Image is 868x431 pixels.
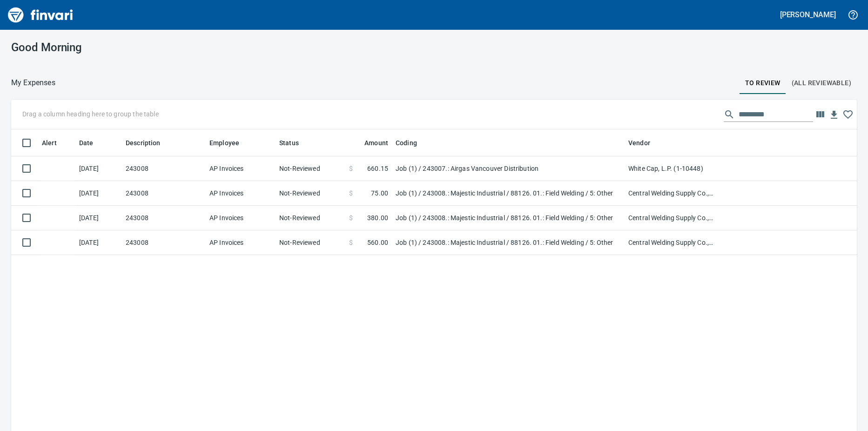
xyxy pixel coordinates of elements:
span: $ [349,189,353,198]
td: Central Welding Supply Co., Inc (1-23924) [625,206,718,230]
td: [DATE] [75,156,122,181]
nav: breadcrumb [11,77,55,88]
td: AP Invoices [206,206,276,230]
span: Status [279,137,311,148]
span: Alert [42,137,57,148]
span: Vendor [628,137,662,148]
td: 243008 [122,156,206,181]
td: 243008 [122,181,206,206]
td: Not-Reviewed [276,181,345,206]
p: Drag a column heading here to group the table [22,109,159,119]
button: [PERSON_NAME] [778,7,838,22]
td: Job (1) / 243008.: Majestic Industrial / 88126. 01.: Field Welding / 5: Other [392,230,625,255]
td: AP Invoices [206,156,276,181]
span: $ [349,213,353,222]
h5: [PERSON_NAME] [780,10,836,20]
button: Download Table [827,108,841,122]
span: Vendor [628,137,650,148]
td: [DATE] [75,181,122,206]
span: Alert [42,137,69,148]
td: [DATE] [75,230,122,255]
h3: Good Morning [11,41,278,54]
td: Central Welding Supply Co., Inc (1-23924) [625,181,718,206]
span: $ [349,238,353,247]
span: 75.00 [371,189,388,198]
span: Employee [209,137,251,148]
span: Coding [396,137,429,148]
span: 380.00 [367,213,388,222]
td: Central Welding Supply Co., Inc (1-23924) [625,230,718,255]
img: Finvari [6,4,75,26]
td: 243008 [122,230,206,255]
p: My Expenses [11,77,55,88]
span: Date [79,137,94,148]
span: To Review [745,77,781,89]
span: (All Reviewable) [792,77,851,89]
td: [DATE] [75,206,122,230]
span: Description [126,137,173,148]
button: Choose columns to display [813,108,827,121]
span: Status [279,137,299,148]
span: Coding [396,137,417,148]
span: Description [126,137,161,148]
span: 660.15 [367,164,388,173]
span: 560.00 [367,238,388,247]
td: Not-Reviewed [276,156,345,181]
span: $ [349,164,353,173]
td: Job (1) / 243008.: Majestic Industrial / 88126. 01.: Field Welding / 5: Other [392,181,625,206]
span: Amount [352,137,388,148]
td: White Cap, L.P. (1-10448) [625,156,718,181]
td: Not-Reviewed [276,206,345,230]
button: Click to remember these column choices [841,108,855,121]
td: Job (1) / 243007.: Airgas Vancouver Distribution [392,156,625,181]
td: AP Invoices [206,181,276,206]
td: AP Invoices [206,230,276,255]
td: Job (1) / 243008.: Majestic Industrial / 88126. 01.: Field Welding / 5: Other [392,206,625,230]
td: 243008 [122,206,206,230]
span: Amount [364,137,388,148]
td: Not-Reviewed [276,230,345,255]
span: Employee [209,137,239,148]
span: Date [79,137,106,148]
